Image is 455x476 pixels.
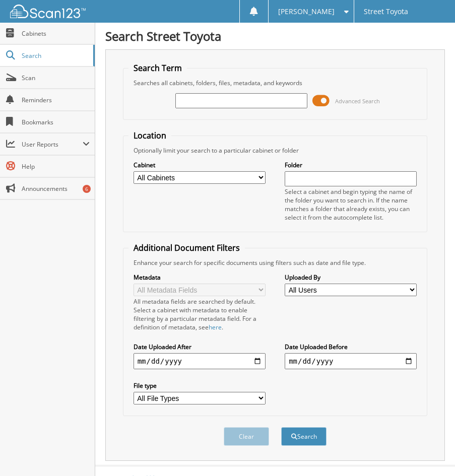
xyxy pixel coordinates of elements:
button: Search [281,427,327,446]
label: Date Uploaded After [134,343,266,351]
span: Cabinets [22,29,90,38]
span: Bookmarks [22,118,90,126]
label: Metadata [134,273,266,282]
span: Search [22,51,88,60]
legend: Additional Document Filters [128,242,245,253]
input: start [134,353,266,369]
span: Street Toyota [364,9,408,15]
h1: Search Street Toyota [105,28,445,44]
span: Scan [22,74,90,82]
div: All metadata fields are searched by default. Select a cabinet with metadata to enable filtering b... [134,297,266,331]
legend: Location [128,130,171,141]
div: Select a cabinet and begin typing the name of the folder you want to search in. If the name match... [285,187,417,222]
button: Clear [224,427,269,446]
span: User Reports [22,140,83,149]
label: Folder [285,161,417,169]
legend: Search Term [128,62,187,74]
span: Reminders [22,96,90,104]
span: [PERSON_NAME] [278,9,335,15]
a: here [209,323,222,331]
span: Announcements [22,184,90,193]
span: Help [22,162,90,171]
span: Advanced Search [335,97,380,105]
iframe: Chat Widget [405,428,455,476]
label: Date Uploaded Before [285,343,417,351]
label: File type [134,381,266,390]
label: Cabinet [134,161,266,169]
div: 6 [83,185,91,193]
label: Uploaded By [285,273,417,282]
div: Enhance your search for specific documents using filters such as date and file type. [128,258,422,267]
img: scan123-logo-white.svg [10,5,86,18]
div: Searches all cabinets, folders, files, metadata, and keywords [128,79,422,87]
input: end [285,353,417,369]
div: Optionally limit your search to a particular cabinet or folder [128,146,422,155]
